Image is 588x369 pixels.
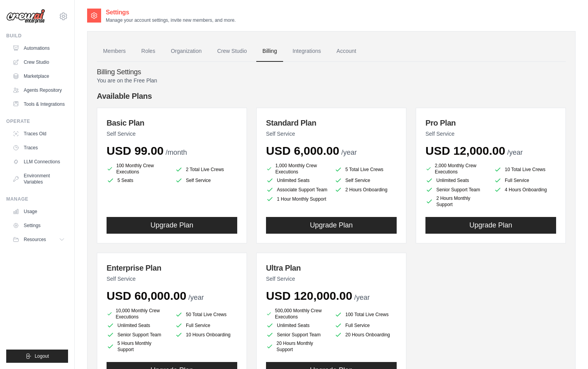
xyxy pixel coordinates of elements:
[107,322,169,329] li: Unlimited Seats
[9,142,68,154] a: Traces
[164,41,208,62] a: Organization
[6,196,68,202] div: Manage
[175,164,237,175] li: 2 Total Live Crews
[334,177,397,184] li: Self Service
[9,233,68,246] button: Resources
[266,177,328,184] li: Unlimited Seats
[494,164,556,175] li: 10 Total Live Crews
[266,322,328,329] li: Unlimited Seats
[266,308,328,320] li: 500,000 Monthly Crew Executions
[107,289,186,302] span: USD 60,000.00
[425,186,488,194] li: Senior Support Team
[97,68,566,77] h4: Billing Settings
[266,186,328,194] li: Associate Support Team
[266,217,397,234] button: Upgrade Plan
[97,77,566,84] p: You are on the Free Plan
[425,117,556,128] h3: Pro Plan
[107,177,169,184] li: 5 Seats
[266,340,328,353] li: 20 Hours Monthly Support
[425,217,556,234] button: Upgrade Plan
[9,56,68,68] a: Crew Studio
[175,309,237,320] li: 50 Total Live Crews
[107,275,237,283] p: Self Service
[24,236,46,243] span: Resources
[107,308,169,320] li: 10,000 Monthly Crew Executions
[334,331,397,339] li: 20 Hours Onboarding
[9,42,68,54] a: Automations
[211,41,253,62] a: Crew Studio
[266,262,397,273] h3: Ultra Plan
[334,186,397,194] li: 2 Hours Onboarding
[107,163,169,175] li: 100 Monthly Crew Executions
[341,149,357,156] span: /year
[286,41,327,62] a: Integrations
[266,275,397,283] p: Self Service
[107,117,237,128] h3: Basic Plan
[188,294,204,301] span: /year
[334,309,397,320] li: 100 Total Live Crews
[9,84,68,96] a: Agents Repository
[266,195,328,203] li: 1 Hour Monthly Support
[106,8,236,17] h2: Settings
[107,340,169,353] li: 5 Hours Monthly Support
[175,331,237,339] li: 10 Hours Onboarding
[166,149,187,156] span: /month
[425,144,505,157] span: USD 12,000.00
[107,262,237,273] h3: Enterprise Plan
[425,163,488,175] li: 2,000 Monthly Crew Executions
[9,156,68,168] a: LLM Connections
[494,186,556,194] li: 4 Hours Onboarding
[256,41,283,62] a: Billing
[6,33,68,39] div: Build
[266,117,397,128] h3: Standard Plan
[9,170,68,188] a: Environment Variables
[330,41,362,62] a: Account
[266,163,328,175] li: 1,000 Monthly Crew Executions
[6,350,68,363] button: Logout
[9,205,68,218] a: Usage
[107,217,237,234] button: Upgrade Plan
[6,118,68,124] div: Operate
[334,322,397,329] li: Full Service
[266,331,328,339] li: Senior Support Team
[175,322,237,329] li: Full Service
[266,144,339,157] span: USD 6,000.00
[106,17,236,23] p: Manage your account settings, invite new members, and more.
[425,195,488,208] li: 2 Hours Monthly Support
[135,41,161,62] a: Roles
[425,177,488,184] li: Unlimited Seats
[9,98,68,110] a: Tools & Integrations
[107,130,237,138] p: Self Service
[9,70,68,82] a: Marketplace
[107,144,164,157] span: USD 99.00
[6,9,45,24] img: Logo
[9,219,68,232] a: Settings
[97,91,566,101] h4: Available Plans
[334,164,397,175] li: 5 Total Live Crews
[107,331,169,339] li: Senior Support Team
[507,149,523,156] span: /year
[266,130,397,138] p: Self Service
[9,128,68,140] a: Traces Old
[354,294,370,301] span: /year
[425,130,556,138] p: Self Service
[97,41,132,62] a: Members
[266,289,352,302] span: USD 120,000.00
[494,177,556,184] li: Full Service
[35,353,49,359] span: Logout
[175,177,237,184] li: Self Service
